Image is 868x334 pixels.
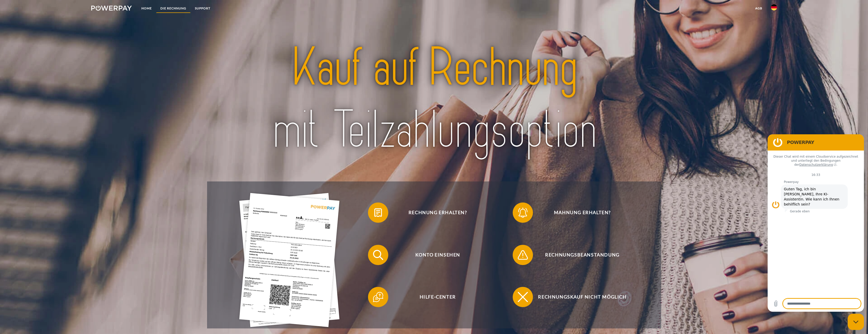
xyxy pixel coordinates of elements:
img: qb_search.svg [372,249,384,261]
img: logo-powerpay-white.svg [91,6,132,11]
button: Rechnung erhalten? [368,202,500,223]
img: qb_help.svg [372,291,384,303]
img: title-powerpay_de.svg [233,33,635,164]
a: DIE RECHNUNG [156,4,191,13]
button: Mahnung erhalten? [513,202,644,223]
span: Rechnungskauf nicht möglich [520,287,644,307]
iframe: Messaging-Fenster [768,134,864,312]
img: qb_close.svg [516,291,529,303]
button: Rechnungskauf nicht möglich [513,287,644,307]
iframe: Schaltfläche zum Öffnen des Messaging-Fensters; Konversation läuft [848,314,864,330]
span: Rechnung erhalten? [376,202,500,223]
img: de [771,4,777,10]
img: qb_warning.svg [516,249,529,261]
span: Hilfe-Center [376,287,500,307]
span: Konto einsehen [376,245,500,265]
img: qb_bell.svg [516,206,529,219]
img: qb_bill.svg [372,206,384,219]
img: single_invoice_powerpay_de.jpg [239,193,340,327]
a: Home [137,4,156,13]
button: Konto einsehen [368,245,500,265]
button: Hilfe-Center [368,287,500,307]
button: Rechnungsbeanstandung [513,245,644,265]
a: SUPPORT [191,4,215,13]
span: Mahnung erhalten? [520,202,644,223]
a: agb [751,4,767,13]
span: Rechnungsbeanstandung [520,245,644,265]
